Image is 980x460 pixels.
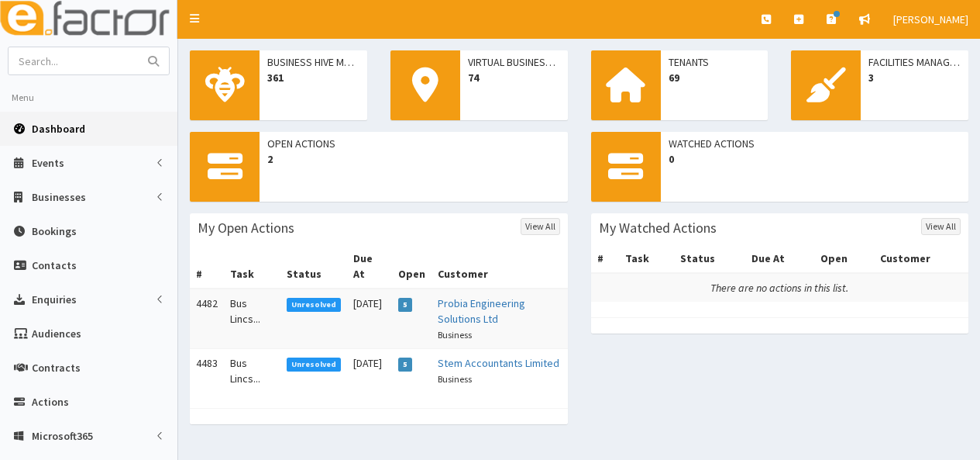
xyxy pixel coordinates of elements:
[398,358,413,372] span: 5
[674,244,745,273] th: Status
[32,327,81,341] span: Audiences
[347,289,391,349] td: [DATE]
[224,349,280,393] td: Bus Lincs...
[438,356,559,370] a: Stem Accountants Limited
[521,218,560,235] a: View All
[468,54,560,70] span: Virtual Business Addresses
[190,289,224,349] td: 4482
[280,244,348,289] th: Status
[347,349,391,393] td: [DATE]
[619,244,674,273] th: Task
[32,190,86,204] span: Businesses
[32,395,69,409] span: Actions
[893,12,968,26] span: [PERSON_NAME]
[814,244,874,273] th: Open
[347,244,391,289] th: Due At
[224,289,280,349] td: Bus Lincs...
[710,281,848,295] i: There are no actions in this list.
[267,54,359,70] span: Business Hive Members
[868,70,961,85] span: 3
[438,296,525,326] a: Probia Engineering Solutions Ltd
[190,244,224,289] th: #
[745,244,814,273] th: Due At
[32,258,77,272] span: Contacts
[32,224,77,238] span: Bookings
[669,136,961,151] span: Watched Actions
[32,361,81,375] span: Contracts
[32,429,93,443] span: Microsoft365
[190,349,224,393] td: 4483
[267,70,359,85] span: 361
[287,358,342,372] span: Unresolved
[32,292,77,306] span: Enquiries
[921,218,961,235] a: View All
[392,244,432,289] th: Open
[198,221,294,235] h3: My Open Actions
[32,122,85,136] span: Dashboard
[669,70,761,85] span: 69
[267,151,560,167] span: 2
[432,244,568,289] th: Customer
[9,47,139,74] input: Search...
[267,136,560,151] span: Open Actions
[398,298,413,312] span: 5
[599,221,717,235] h3: My Watched Actions
[438,329,472,341] small: Business
[874,244,968,273] th: Customer
[224,244,280,289] th: Task
[468,70,560,85] span: 74
[669,151,961,167] span: 0
[287,298,342,312] span: Unresolved
[32,156,64,170] span: Events
[438,373,472,385] small: Business
[669,54,761,70] span: Tenants
[868,54,961,70] span: Facilities Management
[591,244,619,273] th: #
